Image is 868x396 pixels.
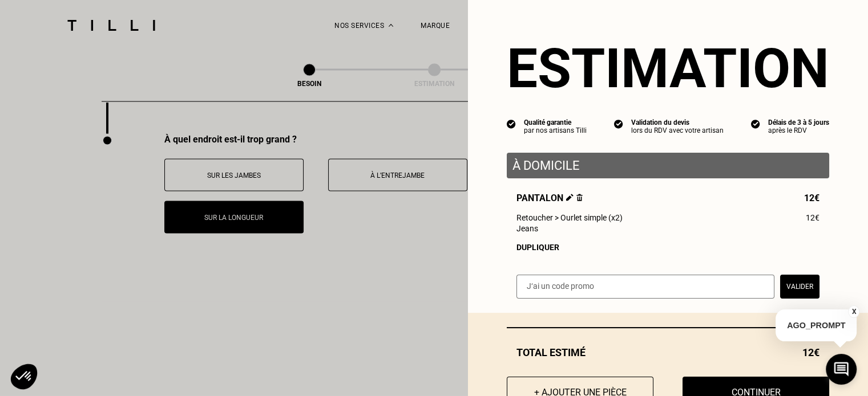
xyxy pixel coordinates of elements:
[776,309,857,341] p: AGO_PROMPT
[802,346,819,358] span: 12€
[614,119,623,129] img: icon list info
[768,119,829,126] div: Délais de 3 à 5 jours
[566,194,574,201] img: Éditer
[576,194,583,201] img: Supprimer
[507,119,516,129] img: icon list info
[516,213,623,222] span: Retoucher > Ourlet simple (x2)
[780,275,819,299] button: Valider
[524,119,587,126] div: Qualité garantie
[768,126,829,134] div: après le RDV
[751,119,760,129] img: icon list info
[631,126,724,134] div: lors du RDV avec votre artisan
[804,193,819,203] span: 12€
[848,305,859,318] button: X
[631,119,724,126] div: Validation du devis
[512,158,823,173] p: À domicile
[524,126,587,134] div: par nos artisans Tilli
[516,243,819,252] div: Dupliquer
[507,346,829,358] div: Total estimé
[806,213,819,222] span: 12€
[516,224,538,233] span: Jeans
[507,36,829,100] section: Estimation
[516,193,583,203] span: Pantalon
[516,275,774,299] input: J‘ai un code promo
